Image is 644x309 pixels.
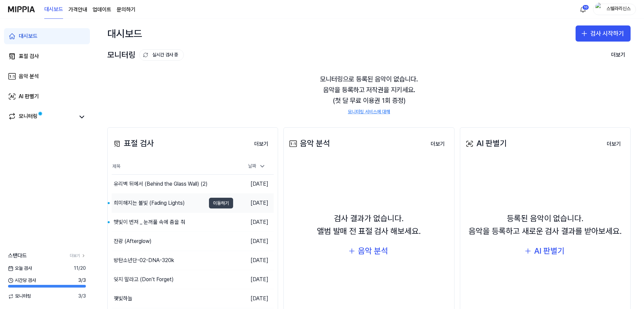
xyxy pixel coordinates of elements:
img: 알림 [579,5,587,13]
span: 스탠다드 [8,252,27,260]
a: 더보기 [249,137,274,151]
div: 희미해지는 불빛 (Fading Lights) [114,199,185,207]
div: 표절 검사 [19,52,39,60]
span: 모니터링 [8,293,31,300]
a: 더보기 [70,253,86,259]
img: profile [595,3,603,16]
div: AI 판별기 [464,137,507,150]
div: 음악 분석 [358,245,388,257]
td: [DATE] [233,213,274,232]
div: 날짜 [246,161,268,172]
div: 쟂빛하늘 [114,295,132,303]
td: [DATE] [233,251,274,270]
div: 모니터링 [107,49,184,61]
div: 표절 검사 [112,137,154,150]
button: 더보기 [425,137,450,151]
button: 알림10 [578,4,588,15]
div: 음악 분석 [19,72,39,80]
div: 햇빛이 번져 _ 눈꺼풀 속에 춤을 춰 [114,218,185,226]
div: 10 [582,5,589,10]
div: 음악 분석 [288,137,330,150]
div: 검사 결과가 없습니다. 앨범 발매 전 표절 검사 해보세요. [317,212,421,238]
div: 대시보드 [107,25,142,42]
a: 더보기 [601,137,626,151]
button: AI 판별기 [519,243,571,259]
button: 더보기 [249,137,274,151]
td: [DATE] [233,175,274,194]
button: profile스텔라리신스 [593,4,636,15]
span: 3 / 3 [78,277,86,284]
div: 방탄소년단-02-DNA-320k [114,256,174,264]
td: [DATE] [233,194,274,213]
span: 11 / 20 [74,265,86,272]
a: 모니터링 서비스에 대해 [348,109,390,115]
button: 이동하기 [209,198,233,208]
div: 잔광 (Afterglow) [114,237,152,245]
div: 모니터링 [19,112,38,122]
a: 표절 검사 [4,48,90,64]
span: 오늘 검사 [8,265,32,272]
div: 잊지 말라고 (Don’t Forget) [114,275,174,284]
a: 업데이트 [93,6,111,14]
button: 더보기 [606,48,631,62]
button: 검사 시작하기 [576,25,631,42]
a: 문의하기 [117,6,136,14]
td: [DATE] [233,289,274,308]
button: 음악 분석 [343,243,395,259]
a: 대시보드 [44,0,63,19]
a: 음악 분석 [4,68,90,84]
div: 등록된 음악이 없습니다. 음악을 등록하고 새로운 검사 결과를 받아보세요. [469,212,622,238]
button: 가격안내 [68,6,87,14]
th: 제목 [112,159,233,175]
span: 시간당 검사 [8,277,36,284]
a: 모니터링 [8,112,75,122]
td: [DATE] [233,270,274,289]
a: 대시보드 [4,28,90,44]
div: 모니터링으로 등록된 음악이 없습니다. 음악을 등록하고 저작권을 지키세요. (첫 달 무료 이용권 1회 증정) [107,66,631,123]
div: AI 판별기 [19,92,39,101]
div: 유리벽 뒤에서 (Behind the Glass Wall) (2) [114,180,208,188]
td: [DATE] [233,232,274,251]
button: 실시간 검사 중 [139,49,184,61]
a: 더보기 [425,137,450,151]
div: 대시보드 [19,32,38,40]
span: 3 / 3 [78,293,86,300]
button: 더보기 [601,137,626,151]
div: 스텔라리신스 [605,5,632,13]
div: AI 판별기 [534,245,565,257]
a: AI 판별기 [4,88,90,105]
